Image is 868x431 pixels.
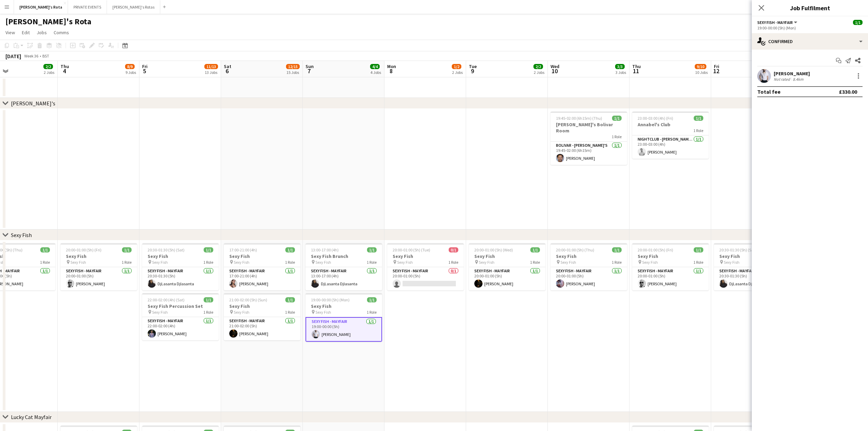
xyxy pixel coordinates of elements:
span: Sexy Fish [70,260,86,265]
div: 17:00-21:00 (4h)1/1Sexy Fish Sexy Fish1 RoleSEXY FISH - MAYFAIR1/117:00-21:00 (4h)[PERSON_NAME] [224,243,300,290]
span: 1 Role [530,260,540,265]
span: Sat [224,63,231,69]
span: 8/9 [125,64,135,69]
div: Total fee [757,88,781,95]
h3: Sexy Fish [224,253,300,259]
span: Sexy Fish [724,260,740,265]
h3: Sexy Fish Percussion Set [142,303,219,309]
div: [PERSON_NAME] [774,70,810,77]
h3: Sexy Fish [551,253,627,259]
span: Sexy Fish [152,260,168,265]
div: 19:00-00:00 (5h) (Mon) [757,25,863,30]
app-job-card: 20:30-01:30 (5h) (Sat)1/1Sexy Fish Sexy Fish1 RoleSEXY FISH - MAYFAIR1/120:30-01:30 (5h)DjLasanta... [714,243,790,290]
span: Sexy Fish [315,310,331,315]
span: 20:00-01:00 (5h) (Tue) [393,247,430,252]
h3: Sexy Fish [469,253,545,259]
div: [PERSON_NAME]'s [11,100,55,107]
div: 2 Jobs [534,70,544,75]
div: [DATE] [5,53,21,60]
span: 9 [468,67,477,75]
app-job-card: 20:00-01:00 (5h) (Tue)0/1Sexy Fish Sexy Fish1 RoleSEXY FISH - MAYFAIR0/120:00-01:00 (5h) [387,243,464,290]
span: 1/1 [612,116,622,121]
span: Sexy Fish [234,310,249,315]
a: View [3,28,18,37]
h3: Sexy Fish [224,303,300,309]
span: 11 [631,67,641,75]
span: 1/1 [612,247,622,252]
span: 1 Role [367,310,377,315]
app-card-role: SEXY FISH - MAYFAIR1/120:00-01:00 (5h)[PERSON_NAME] [551,267,627,290]
span: 1 Role [448,260,458,265]
div: 20:30-01:30 (5h) (Sat)1/1Sexy Fish Sexy Fish1 RoleSEXY FISH - MAYFAIR1/120:30-01:30 (5h)DjLasanta... [142,243,219,290]
div: 15 Jobs [286,70,299,75]
h3: Sexy Fish [60,253,137,259]
h3: Sexy Fish [387,253,464,259]
span: SEXY FISH - MAYFAIR [757,20,793,25]
span: 2/2 [533,64,543,69]
app-card-role: NIGHTCLUB - [PERSON_NAME]'S1/123:00-03:00 (4h)[PERSON_NAME] [632,135,709,159]
div: 4 Jobs [370,70,381,75]
span: 4 [59,67,69,75]
span: 12 [713,67,719,75]
span: Week 36 [23,53,40,58]
app-card-role: SEXY FISH - MAYFAIR1/113:00-17:00 (4h)DjLasanta Djlasanta [306,267,382,290]
h3: Sexy Fish [714,253,790,259]
span: Sun [306,63,314,69]
span: View [5,29,15,36]
app-job-card: 20:00-01:00 (5h) (Wed)1/1Sexy Fish Sexy Fish1 RoleSEXY FISH - MAYFAIR1/120:00-01:00 (5h)[PERSON_N... [469,243,545,290]
h3: Job Fulfilment [752,3,868,12]
h1: [PERSON_NAME]'s Rota [5,16,91,27]
app-card-role: SEXY FISH - MAYFAIR1/120:30-01:30 (5h)DjLasanta Djlasanta [142,267,219,290]
span: 1/1 [122,247,132,252]
app-card-role: SEXY FISH - MAYFAIR1/120:00-01:00 (5h)[PERSON_NAME] [632,267,709,290]
div: 23:00-03:00 (4h) (Fri)1/1Annabel's Club1 RoleNIGHTCLUB - [PERSON_NAME]'S1/123:00-03:00 (4h)[PERSO... [632,112,709,159]
app-card-role: SEXY FISH - MAYFAIR1/120:00-01:00 (5h)[PERSON_NAME] [469,267,545,290]
div: 9 Jobs [125,70,136,75]
span: 1 Role [367,260,377,265]
div: 13 Jobs [205,70,218,75]
span: 1/1 [694,116,703,121]
span: 3/3 [615,64,625,69]
span: 21:00-02:00 (5h) (Sun) [229,297,267,302]
span: 1 Role [40,260,50,265]
span: 1/1 [367,247,377,252]
span: 1/1 [285,247,295,252]
span: Thu [632,63,641,69]
span: 20:30-01:30 (5h) (Sat) [719,247,756,252]
span: Sexy Fish [315,260,331,265]
span: 2/2 [43,64,53,69]
span: Fri [714,63,719,69]
a: Comms [51,28,72,37]
span: Sexy Fish [642,260,658,265]
div: 20:00-01:00 (5h) (Fri)1/1Sexy Fish Sexy Fish1 RoleSEXY FISH - MAYFAIR1/120:00-01:00 (5h)[PERSON_N... [60,243,137,290]
h3: Sexy Fish [306,303,382,309]
span: 9/10 [695,64,706,69]
span: 19:00-00:00 (5h) (Mon) [311,297,350,302]
span: 1/1 [204,297,213,302]
span: Sexy Fish [152,310,168,315]
span: 1 Role [693,128,703,133]
app-job-card: 21:00-02:00 (5h) (Sun)1/1Sexy Fish Sexy Fish1 RoleSEXY FISH - MAYFAIR1/121:00-02:00 (5h)[PERSON_N... [224,293,300,340]
app-card-role: SEXY FISH - MAYFAIR1/119:00-00:00 (5h)[PERSON_NAME] [306,317,382,342]
span: 1 Role [203,260,213,265]
div: Not rated [774,77,791,82]
span: 20:00-01:00 (5h) (Wed) [474,247,513,252]
a: Edit [19,28,32,37]
app-card-role: SEXY FISH - MAYFAIR1/120:00-01:00 (5h)[PERSON_NAME] [60,267,137,290]
div: 3 Jobs [615,70,626,75]
div: £330.00 [839,88,857,95]
button: SEXY FISH - MAYFAIR [757,20,798,25]
span: 1 Role [122,260,132,265]
span: 1 Role [285,310,295,315]
span: Tue [469,63,477,69]
span: Sexy Fish [560,260,576,265]
div: Sexy Fish [11,232,32,238]
span: 20:00-01:00 (5h) (Fri) [66,247,101,252]
app-card-role: SEXY FISH - MAYFAIR1/121:00-02:00 (5h)[PERSON_NAME] [224,317,300,340]
button: PRIVATE EVENTS [68,0,107,14]
span: 23:00-03:00 (4h) (Fri) [638,116,673,121]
